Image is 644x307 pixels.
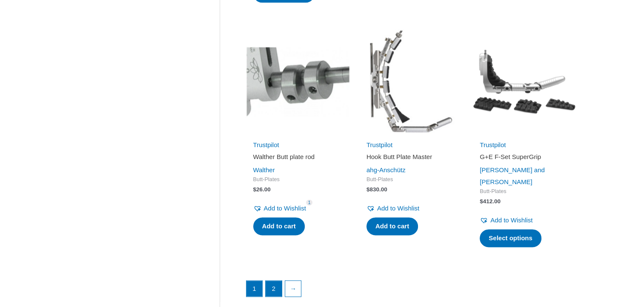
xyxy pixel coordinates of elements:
[306,199,313,206] span: 1
[246,29,350,134] img: Walther Butt plate rod
[266,281,282,297] a: Page 2
[480,153,569,164] a: G+E F-Set SuperGrip
[490,216,532,224] span: Add to Wishlist
[253,217,305,235] a: Add to cart: “Walther Butt plate rod”
[480,166,545,185] a: [PERSON_NAME] and [PERSON_NAME]
[246,281,263,297] span: Page 1
[366,153,456,161] h2: Hook Butt Plate Master
[253,166,275,173] a: Walther
[366,202,419,214] a: Add to Wishlist
[285,281,301,297] a: →
[253,176,343,183] span: Butt-Plates
[480,188,569,195] span: Butt-Plates
[480,198,483,205] span: $
[480,141,506,148] a: Trustpilot
[253,141,279,148] a: Trustpilot
[359,29,464,134] img: Hook Butt Plate Master
[480,153,569,161] h2: G+E F-Set SuperGrip
[253,153,343,161] h2: Walther Butt plate rod
[253,186,257,193] span: $
[366,186,370,193] span: $
[480,214,532,226] a: Add to Wishlist
[366,166,406,173] a: ahg-Anschütz
[377,205,419,212] span: Add to Wishlist
[264,205,306,212] span: Add to Wishlist
[472,29,577,134] img: G+E F-Set SuperGrip
[366,217,418,235] a: Add to cart: “Hook Butt Plate Master”
[253,202,306,214] a: Add to Wishlist
[253,153,343,164] a: Walther Butt plate rod
[366,176,456,183] span: Butt-Plates
[366,153,456,164] a: Hook Butt Plate Master
[246,280,577,301] nav: Product Pagination
[480,198,501,205] bdi: 412.00
[253,186,271,193] bdi: 26.00
[366,186,387,193] bdi: 830.00
[366,141,392,148] a: Trustpilot
[480,229,541,247] a: Select options for “G+E F-Set SuperGrip”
